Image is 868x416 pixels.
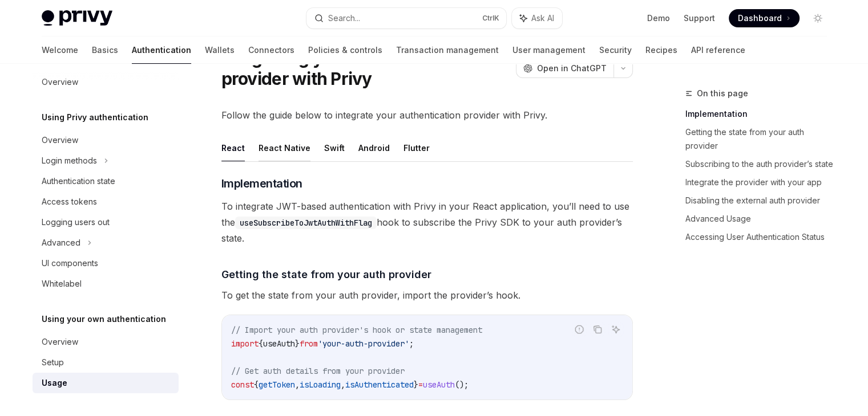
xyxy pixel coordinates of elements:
[132,36,191,64] a: Authentication
[414,380,418,390] span: }
[221,267,431,282] span: Getting the state from your auth provider
[248,36,294,64] a: Connectors
[33,212,179,233] a: Logging users out
[42,174,115,188] div: Authentication state
[33,352,179,373] a: Setup
[42,154,97,168] div: Login methods
[231,366,405,376] span: // Get auth details from your provider
[42,10,112,26] img: light logo
[42,215,110,229] div: Logging users out
[33,130,179,150] a: Overview
[221,48,511,89] h1: Integrating your authentication provider with Privy
[685,191,836,210] a: Disabling the external auth provider
[92,36,118,64] a: Basics
[455,380,469,390] span: ();
[738,13,782,24] span: Dashboard
[306,8,506,28] button: Search...CtrlK
[358,134,390,161] button: Android
[263,338,295,349] span: useAuth
[409,338,414,349] span: ;
[42,75,78,89] div: Overview
[254,380,259,390] span: {
[599,36,632,64] a: Security
[33,191,179,212] a: Access tokens
[42,195,97,209] div: Access tokens
[205,36,235,64] a: Wallets
[531,13,554,24] span: Ask AI
[221,287,633,303] span: To get the state from your auth provider, import the provider’s hook.
[482,14,499,23] span: Ctrl K
[685,173,836,191] a: Integrate the provider with your app
[295,380,300,390] span: ,
[33,274,179,294] a: Whitelabel
[33,373,179,393] a: Usage
[42,236,80,250] div: Advanced
[300,380,341,390] span: isLoading
[685,155,836,173] a: Subscribing to the auth provider’s state
[231,380,254,390] span: const
[341,380,345,390] span: ,
[300,338,318,349] span: from
[42,133,78,147] div: Overview
[259,338,263,349] span: {
[512,36,586,64] a: User management
[647,13,670,24] a: Demo
[685,123,836,155] a: Getting the state from your auth provider
[608,322,623,337] button: Ask AI
[685,210,836,228] a: Advanced Usage
[259,380,295,390] span: getToken
[328,11,360,25] div: Search...
[42,111,148,124] h5: Using Privy authentication
[231,325,482,335] span: // Import your auth provider's hook or state management
[33,253,179,274] a: UI components
[42,36,78,64] a: Welcome
[403,134,430,161] button: Flutter
[685,105,836,123] a: Implementation
[590,322,605,337] button: Copy the contents from the code block
[235,217,377,229] code: useSubscribeToJwtAuthWithFlag
[729,9,800,27] a: Dashboard
[516,59,613,78] button: Open in ChatGPT
[42,335,78,349] div: Overview
[221,134,245,161] button: React
[259,134,310,161] button: React Native
[684,13,715,24] a: Support
[42,356,64,369] div: Setup
[221,107,633,123] span: Follow the guide below to integrate your authentication provider with Privy.
[42,277,82,291] div: Whitelabel
[42,312,166,326] h5: Using your own authentication
[809,9,827,27] button: Toggle dark mode
[33,171,179,191] a: Authentication state
[295,338,300,349] span: }
[42,376,67,390] div: Usage
[33,332,179,352] a: Overview
[512,8,562,28] button: Ask AI
[221,198,633,246] span: To integrate JWT-based authentication with Privy in your React application, you’ll need to use th...
[345,380,414,390] span: isAuthenticated
[418,380,423,390] span: =
[685,228,836,246] a: Accessing User Authentication Status
[324,134,345,161] button: Swift
[308,36,382,64] a: Policies & controls
[572,322,587,337] button: Report incorrect code
[423,380,455,390] span: useAuth
[691,36,745,64] a: API reference
[318,338,409,349] span: 'your-auth-provider'
[231,338,259,349] span: import
[645,36,677,64] a: Recipes
[697,87,748,100] span: On this page
[42,256,98,270] div: UI components
[221,176,302,191] span: Implementation
[33,72,179,92] a: Overview
[396,36,499,64] a: Transaction management
[537,63,607,74] span: Open in ChatGPT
